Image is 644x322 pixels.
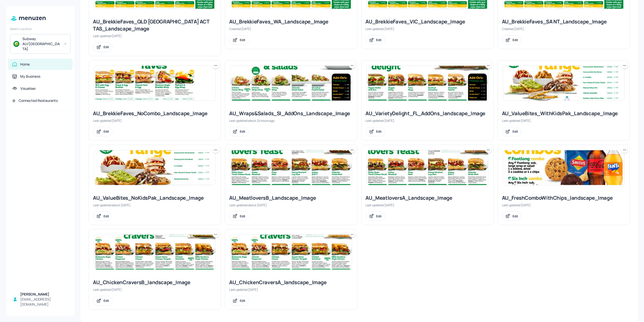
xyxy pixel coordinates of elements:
div: Edit [513,129,518,134]
div: AU_ValueBites_WithKidsPak_Landscape_Image [502,110,626,117]
img: 2025-08-29-1756428191660lw6rmhwjpb.jpeg [230,235,352,270]
img: 2025-08-20-1755656004909owru64kg86.jpeg [503,150,624,185]
div: AU_Wraps&Salads_SI_AddOns_Landscape_Image [229,110,353,117]
div: Last updated about [DATE]. [229,203,353,207]
div: AU_ChickenCraversA_landscape_Image [229,279,353,286]
div: Created [DATE]. [502,27,626,31]
div: Last updated about [DATE]. [93,203,217,207]
img: 2025-09-01-1756768256414y37qaz872qh.jpeg [230,66,352,101]
div: Select Location [10,27,71,31]
img: 2025-07-23-175324237409516zqxu63qyy.jpeg [230,150,352,185]
div: AU_BrekkieFaves_VIC_Landscape_Image [366,18,489,25]
div: My Business [20,74,40,79]
div: Visualiser [20,86,36,91]
div: AU_FreshComboWithChips_landscape_Image [502,194,626,201]
div: Last updated [DATE]. [502,203,626,207]
img: avatar [13,41,19,47]
div: Last updated [DATE]. [366,119,489,123]
div: Created [DATE]. [229,27,353,31]
div: Edit [104,299,109,303]
div: AU_MeatloversA_Landscape_Image [366,194,489,201]
div: Edit [513,38,518,42]
div: Last updated about 24 hours ago. [229,119,353,123]
div: Last updated [DATE]. [366,203,489,207]
div: AU_BrekkieFaves_NoCombo_Landscape_Image [93,110,217,117]
img: 2025-08-11-1754887968165ca1pba2wcps.jpeg [367,66,488,101]
div: AU_BrekkieFaves_WA_Landscape_Image [229,18,353,25]
div: Last updated [DATE]. [93,34,217,38]
div: [EMAIL_ADDRESS][DOMAIN_NAME] [20,297,69,307]
div: Edit [376,38,382,42]
div: Last updated [DATE]. [229,287,353,292]
div: Edit [376,214,382,218]
img: 2025-07-18-1752804023273ml7j25a84p.jpeg [94,150,215,185]
div: [PERSON_NAME] [20,292,69,297]
div: Last updated [DATE]. [93,119,217,123]
img: 2025-08-14-1755131139218ru650ej5khk.jpeg [367,150,488,185]
img: 2025-08-20-17556562847944t9w4eddzun.jpeg [503,66,624,101]
div: Edit [104,129,109,134]
div: AU_VarietyDelight_FL_AddOns_landscape_Image [366,110,489,117]
div: AU_BrekkieFaves_QLD [GEOGRAPHIC_DATA] ACT TAS_Landscape_Image [93,18,217,32]
div: Edit [104,214,109,218]
div: Edit [240,38,245,42]
div: Connected Restaurants [19,98,58,103]
div: Last updated [DATE]. [366,27,489,31]
div: AU_BrekkieFaves_SA NT_Landscape_Image [502,18,626,25]
div: Last updated [DATE]. [502,119,626,123]
div: Edit [104,45,109,49]
div: AU_ValueBites_NoKidsPak_Landscape_Image [93,194,217,201]
div: Last updated [DATE]. [93,287,217,292]
div: Edit [240,129,245,134]
div: AU_ChickenCraversB_landscape_Image [93,279,217,286]
div: Subway AU/[GEOGRAPHIC_DATA] [22,36,60,51]
div: AU_MeatloversB_Landscape_Image [229,194,353,201]
div: Edit [240,214,245,218]
img: 2025-08-15-17552292449181q1jp8lk993.jpeg [94,66,215,101]
div: Edit [376,129,382,134]
div: Edit [240,299,245,303]
div: Edit [513,214,518,218]
img: 2025-08-12-1754968770026z5b94w7noi8.jpeg [94,235,215,270]
div: Home [20,62,30,67]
